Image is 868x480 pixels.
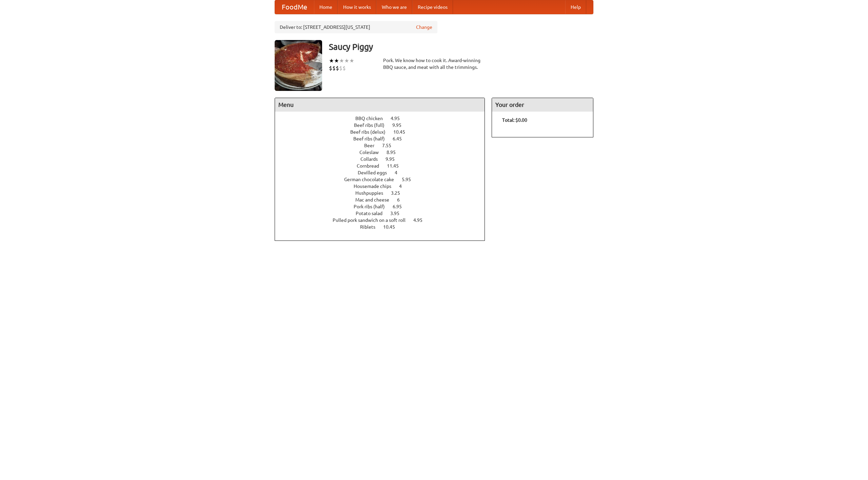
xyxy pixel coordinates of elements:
span: 3.95 [390,211,406,216]
a: Hushpuppies 3.25 [355,190,413,196]
span: 9.95 [392,122,408,128]
span: 9.95 [386,156,401,162]
a: Pulled pork sandwich on a soft roll 4.95 [333,217,435,223]
li: ★ [349,57,354,64]
li: $ [336,64,339,72]
h3: Saucy Piggy [329,40,593,54]
li: ★ [329,57,334,64]
b: Total: $0.00 [502,117,527,123]
span: 4 [399,184,409,189]
span: Coleslaw [359,150,386,155]
a: Mac and cheese 6 [355,197,412,203]
a: Who we are [376,0,412,14]
span: Beer [364,143,381,148]
span: Cornbread [357,163,386,169]
span: Collards [360,156,384,162]
a: Riblets 10.45 [360,224,408,230]
li: ★ [334,57,339,64]
span: German chocolate cake [344,177,401,182]
span: 11.45 [387,163,406,169]
li: $ [342,64,346,72]
span: 8.95 [387,150,402,155]
img: angular.jpg [275,40,322,91]
a: Potato salad 3.95 [356,211,412,216]
span: Mac and cheese [355,197,396,203]
span: BBQ chicken [355,116,390,121]
a: Recipe videos [412,0,453,14]
a: Cornbread 11.45 [357,163,411,169]
span: Devilled eggs [358,170,394,175]
a: Change [416,24,432,31]
span: Housemade chips [354,184,398,189]
a: Coleslaw 8.95 [359,150,408,155]
h4: Menu [275,98,485,112]
span: 6 [397,197,407,203]
a: Beer 7.55 [364,143,404,148]
a: Beef ribs (full) 9.95 [354,122,414,128]
a: Beef ribs (half) 6.45 [353,136,414,141]
span: Beef ribs (full) [354,122,391,128]
span: 10.45 [383,224,402,230]
a: BBQ chicken 4.95 [355,116,412,121]
li: ★ [344,57,349,64]
h4: Your order [492,98,593,112]
a: Beef ribs (delux) 10.45 [350,129,418,135]
span: Pork ribs (half) [354,204,392,209]
div: Deliver to: [STREET_ADDRESS][US_STATE] [275,21,437,33]
span: 6.95 [393,204,409,209]
span: Beef ribs (delux) [350,129,392,135]
a: Home [314,0,338,14]
span: 3.25 [391,190,407,196]
div: Pork. We know how to cook it. Award-winning BBQ sauce, and meat with all the trimmings. [383,57,485,71]
a: How it works [338,0,376,14]
span: 10.45 [393,129,412,135]
span: 6.45 [393,136,409,141]
span: 4.95 [413,217,429,223]
span: Beef ribs (half) [353,136,392,141]
span: 4.95 [391,116,407,121]
span: Pulled pork sandwich on a soft roll [333,217,412,223]
a: FoodMe [275,0,314,14]
span: 7.55 [382,143,398,148]
a: Help [565,0,586,14]
a: Housemade chips 4 [354,184,414,189]
li: $ [329,64,332,72]
span: Potato salad [356,211,389,216]
a: Pork ribs (half) 6.95 [354,204,414,209]
a: German chocolate cake 5.95 [344,177,423,182]
li: $ [339,64,342,72]
a: Devilled eggs 4 [358,170,410,175]
li: $ [332,64,336,72]
span: 5.95 [402,177,418,182]
li: ★ [339,57,344,64]
span: Hushpuppies [355,190,390,196]
a: Collards 9.95 [360,156,407,162]
span: Riblets [360,224,382,230]
span: 4 [395,170,404,175]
